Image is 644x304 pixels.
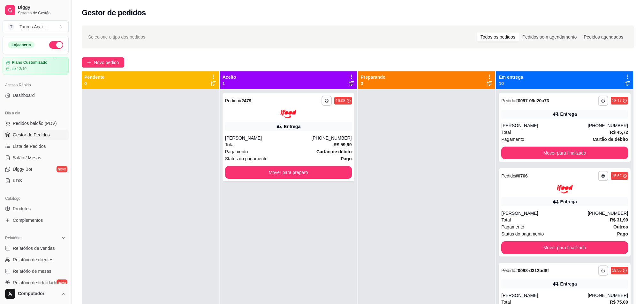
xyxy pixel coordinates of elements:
strong: Pago [341,156,352,161]
strong: Pago [617,231,628,236]
span: Status do pagamento [501,230,544,237]
button: Mover para finalizado [501,147,628,159]
div: Pedidos agendados [580,33,627,41]
p: 0 [361,80,386,87]
article: Plano Customizado [12,60,47,65]
span: Relatório de clientes [13,257,53,263]
div: [PERSON_NAME] [501,292,588,299]
div: Taurus Açaí ... [19,24,47,30]
span: Pedido [501,98,515,103]
span: Salão / Mesas [13,155,41,161]
span: T [8,24,14,30]
span: Selecione o tipo dos pedidos [88,33,145,40]
a: DiggySistema de Gestão [3,3,69,18]
div: Catálogo [3,193,69,204]
div: Dia a dia [3,108,69,118]
div: [PERSON_NAME] [225,135,312,141]
img: ifood [280,110,296,118]
a: Complementos [3,215,69,225]
span: Relatório de mesas [13,268,51,274]
div: Acesso Rápido [3,80,69,90]
span: Relatórios de vendas [13,245,55,251]
a: KDS [3,176,69,186]
a: Plano Customizadoaté 13/10 [3,57,69,75]
strong: Cartão de débito [316,149,352,154]
a: Produtos [3,204,69,214]
p: 1 [223,80,236,87]
span: Gestor de Pedidos [13,132,50,138]
button: Novo pedido [82,57,124,68]
div: [PERSON_NAME] [501,210,588,216]
span: Diggy Bot [13,166,32,172]
div: Entrega [560,281,577,287]
div: Pedidos sem agendamento [519,33,580,41]
span: Sistema de Gestão [18,11,66,16]
span: Pedido [501,268,515,273]
strong: # 0097-09e20a73 [515,98,549,103]
span: Total [501,216,511,223]
button: Pedidos balcão (PDV) [3,118,69,128]
strong: # 0766 [515,173,528,178]
span: Diggy [18,5,66,11]
a: Relatórios de vendas [3,243,69,253]
strong: # 2479 [239,98,251,103]
p: Em entrega [499,74,523,80]
p: Aceito [223,74,236,80]
article: até 13/10 [11,66,27,71]
strong: R$ 45,72 [610,130,628,135]
div: [PHONE_NUMBER] [588,122,628,129]
div: Entrega [560,111,577,117]
div: Entrega [284,123,300,130]
div: [PHONE_NUMBER] [588,292,628,299]
span: Lista de Pedidos [13,143,46,149]
span: Relatório de fidelidade [13,279,57,286]
p: Pendente [84,74,104,80]
div: [PHONE_NUMBER] [588,210,628,216]
strong: # 0098-d312bd6f [515,268,549,273]
div: 19:55 [612,268,622,273]
span: Total [501,129,511,136]
button: Alterar Status [49,41,63,49]
button: Select a team [3,20,69,33]
a: Diggy Botnovo [3,164,69,174]
a: Relatório de fidelidadenovo [3,278,69,288]
span: Pedidos balcão (PDV) [13,120,57,127]
a: Lista de Pedidos [3,141,69,151]
span: Pedido [501,173,515,178]
span: Pedido [225,98,239,103]
span: Pagamento [501,136,524,143]
div: Entrega [560,199,577,205]
span: Total [225,141,235,148]
div: Loja aberta [8,41,34,48]
div: [PHONE_NUMBER] [311,135,352,141]
span: Dashboard [13,92,35,98]
button: Mover para preparo [225,166,352,179]
strong: Cartão de débito [593,137,628,142]
a: Relatório de clientes [3,255,69,265]
img: ifood [557,185,573,193]
a: Dashboard [3,90,69,100]
div: 13:17 [612,98,622,103]
span: Relatórios [5,235,22,241]
span: Computador [18,291,58,297]
a: Gestor de Pedidos [3,130,69,140]
strong: Outros [613,224,628,229]
span: Status do pagamento [225,155,268,162]
div: 19:08 [336,98,345,103]
p: 0 [84,80,104,87]
span: Produtos [13,206,31,212]
a: Relatório de mesas [3,266,69,276]
span: Pagamento [225,148,248,155]
p: Preparando [361,74,386,80]
div: [PERSON_NAME] [501,122,588,129]
span: KDS [13,177,22,184]
div: Todos os pedidos [477,33,519,41]
span: Pagamento [501,223,524,230]
strong: R$ 31,99 [610,217,628,222]
strong: R$ 59,99 [334,142,352,147]
div: 15:52 [612,173,622,178]
span: Novo pedido [94,59,119,66]
a: Salão / Mesas [3,153,69,163]
button: Computador [3,286,69,301]
h2: Gestor de pedidos [82,8,146,18]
